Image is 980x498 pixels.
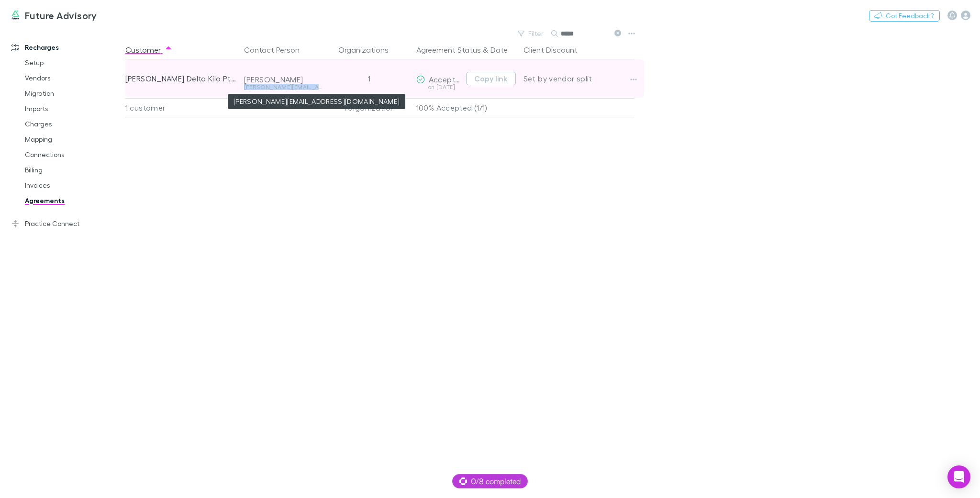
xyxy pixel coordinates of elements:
a: Setup [15,55,131,70]
a: Connections [15,147,131,162]
a: Recharges [2,40,131,55]
a: Mapping [15,132,131,147]
h3: Future Advisory [25,10,97,21]
a: Imports [15,101,131,116]
a: Agreements [15,193,131,208]
a: Practice Connect [2,216,131,231]
button: Contact Person [244,40,311,59]
button: Copy link [466,72,516,85]
div: 1 organization [326,98,412,117]
div: [PERSON_NAME] [244,75,323,84]
div: 1 customer [125,98,240,117]
p: 100% Accepted (1/1) [416,99,516,117]
button: Filter [513,28,549,39]
button: Got Feedback? [869,10,940,22]
button: Organizations [338,40,400,59]
div: [PERSON_NAME][EMAIL_ADDRESS][DOMAIN_NAME] [244,84,323,90]
div: [PERSON_NAME] Delta Kilo Pty Ltd [125,59,236,98]
button: Agreement Status [416,40,481,59]
div: on [DATE] [416,84,462,90]
div: Set by vendor split [523,59,635,98]
a: Billing [15,162,131,178]
a: Invoices [15,178,131,193]
button: Client Discount [523,40,589,59]
img: Future Advisory's Logo [10,10,21,21]
a: Future Advisory [4,4,103,27]
button: Customer [125,40,172,59]
button: Date [490,40,508,59]
div: 1 [326,59,412,98]
a: Migration [15,86,131,101]
a: Charges [15,116,131,132]
span: Accepted [429,75,465,84]
div: & [416,40,516,59]
a: Vendors [15,70,131,86]
div: Open Intercom Messenger [947,465,970,488]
